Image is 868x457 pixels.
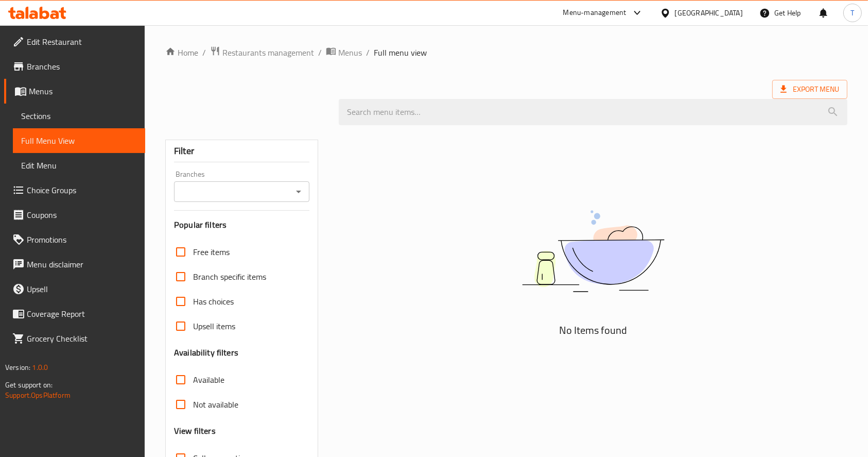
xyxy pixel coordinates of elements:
[21,110,137,122] span: Sections
[222,46,314,59] span: Restaurants management
[27,258,137,270] span: Menu disclaimer
[165,46,198,59] a: Home
[13,104,145,128] a: Sections
[174,425,216,437] h3: View filters
[174,347,238,359] h3: Availability filters
[339,99,847,125] input: search
[13,153,145,178] a: Edit Menu
[464,183,722,319] img: dish.svg
[21,159,137,172] span: Edit Menu
[32,361,48,374] span: 1.0.0
[318,46,322,59] li: /
[202,46,206,59] li: /
[772,80,847,99] span: Export Menu
[193,398,238,411] span: Not available
[374,46,427,59] span: Full menu view
[27,308,137,320] span: Coverage Report
[4,178,145,202] a: Choice Groups
[4,252,145,277] a: Menu disclaimer
[4,277,145,301] a: Upsell
[27,184,137,196] span: Choice Groups
[4,29,145,54] a: Edit Restaurant
[174,219,309,231] h3: Popular filters
[5,378,53,392] span: Get support on:
[291,184,306,199] button: Open
[193,374,224,386] span: Available
[193,295,234,308] span: Has choices
[193,246,230,258] span: Free items
[165,46,847,59] nav: breadcrumb
[4,79,145,104] a: Menus
[780,83,839,96] span: Export Menu
[4,301,145,326] a: Coverage Report
[27,233,137,246] span: Promotions
[27,209,137,221] span: Coupons
[193,320,235,332] span: Upsell items
[326,46,362,59] a: Menus
[464,322,722,338] h5: No Items found
[4,54,145,79] a: Branches
[21,134,137,147] span: Full Menu View
[5,388,71,402] a: Support.OpsPlatform
[5,361,30,374] span: Version:
[4,227,145,252] a: Promotions
[366,46,370,59] li: /
[27,283,137,295] span: Upsell
[193,270,266,283] span: Branch specific items
[210,46,314,59] a: Restaurants management
[27,60,137,73] span: Branches
[27,332,137,345] span: Grocery Checklist
[13,128,145,153] a: Full Menu View
[850,7,854,19] span: T
[4,202,145,227] a: Coupons
[338,46,362,59] span: Menus
[4,326,145,351] a: Grocery Checklist
[174,140,309,162] div: Filter
[563,7,627,19] div: Menu-management
[675,7,743,19] div: [GEOGRAPHIC_DATA]
[27,36,137,48] span: Edit Restaurant
[29,85,137,97] span: Menus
